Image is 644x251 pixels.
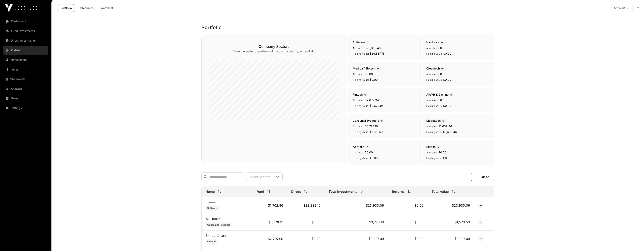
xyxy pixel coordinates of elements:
span: Hardware [426,41,445,44]
a: Extraordinary [206,234,226,238]
span: Consumer Products [353,119,384,122]
span: $0.00 [438,46,446,50]
span: Fintech [207,240,216,243]
a: Analysis [3,84,48,93]
span: Holding Value: [426,157,442,160]
span: $0.00 [443,104,451,107]
span: Holding Value: [353,157,369,160]
span: Allocated: [353,125,364,128]
span: Medical/ Biotech [353,67,381,70]
span: Total Investments [329,189,357,194]
td: $23,935.06 [325,197,388,214]
span: $0.00 [443,156,451,160]
h3: Company Sectors [210,44,339,49]
span: $0.00 [365,72,373,76]
td: $0.00 [287,214,325,231]
span: $0.00 [365,151,373,154]
iframe: Chat Widget [624,232,644,251]
a: Portfolio [3,46,48,55]
a: Companies [76,4,96,12]
span: Allocated: [426,151,438,154]
a: Dashboard [3,17,48,26]
td: $2,297.09 [428,231,474,247]
span: Allocated: [426,125,438,128]
span: Consumer Products [207,223,230,227]
h1: Portfolio [201,24,494,31]
span: Edtech [426,145,441,148]
span: Holding Value: [353,131,369,134]
td: $0.00 [388,231,428,247]
span: Holding Value: [353,104,369,107]
span: $0.00 [443,78,451,81]
span: Holding Value: [353,78,369,81]
td: $23,935.06 [428,197,474,214]
span: Allocated: [426,73,438,76]
span: $1,579.59 [370,130,383,134]
td: $2,297.09 [252,231,287,247]
span: Holding Value: [426,131,442,134]
a: News [3,94,48,103]
td: $3,778.19 [252,214,287,231]
span: Holding Value: [426,78,442,81]
a: Transactions [3,55,48,64]
span: Holding Value: [426,104,442,107]
button: Clear [471,173,494,181]
td: $3,778.19 [325,214,388,231]
span: Name [206,189,215,194]
span: Returns [392,189,405,194]
span: $0.00 [438,72,446,76]
span: Software [207,207,218,210]
a: Settings [3,104,48,112]
span: Fintech [353,93,368,96]
a: Watchlist [98,4,116,12]
span: $0.00 [438,98,446,102]
span: $0.00 [438,151,446,154]
span: Agritech [353,145,370,148]
p: View the sector breakdown of the companies in your portfolio. [210,49,339,53]
a: Invest [3,65,48,74]
span: Allocated: [353,99,364,102]
span: $2,679.94 [365,98,379,102]
td: $2,297.09 [325,231,388,247]
div: Select Sectors [246,173,273,181]
a: AF Drinks [206,217,220,221]
td: $1,702.96 [252,197,287,214]
span: Direct [291,189,301,194]
span: Total value [432,189,449,194]
td: $22,232.10 [287,197,325,214]
span: $2,679.94 [370,104,384,107]
span: Allocated: [426,99,438,102]
a: Portfolio [58,4,74,12]
span: Allocated: [426,47,438,50]
span: Cleantech [426,67,445,70]
span: Fund [256,189,264,194]
a: Fund Investments [3,27,48,35]
span: $0.00 [370,156,378,160]
span: Holding Value: [353,52,369,55]
img: Icehouse Ventures Logo [5,4,37,12]
a: Direct Investments [3,36,48,45]
span: $29,359.48 [365,46,381,50]
td: $0.00 [287,231,325,247]
a: Statements [3,75,48,84]
td: $1,579.59 [428,214,474,231]
span: Mediatech [426,119,446,122]
span: Software [353,41,370,44]
span: Allocated: [353,151,364,154]
span: $0.00 [370,78,378,81]
a: Lumos [206,200,216,204]
span: Holding Value: [426,52,442,55]
span: Allocated: [353,47,364,50]
span: $3,778.19 [365,124,378,128]
span: $1,639.46 [438,124,452,128]
td: $0.00 [388,214,428,231]
span: $0.00 [443,52,451,55]
span: $1,639.46 [443,130,457,134]
span: Allocated: [353,73,364,76]
span: $29,587.75 [370,52,385,55]
td: $0.00 [388,197,428,214]
span: AR/VR & Gaming [426,93,454,96]
button: Account [611,4,633,12]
